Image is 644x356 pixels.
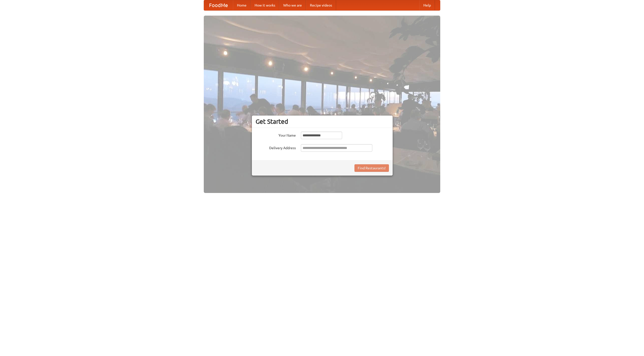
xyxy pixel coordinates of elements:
button: Find Restaurants! [354,164,389,172]
a: Who we are [279,0,306,10]
a: Recipe videos [306,0,336,10]
label: Your Name [256,132,296,138]
a: How it works [251,0,279,10]
h3: Get Started [256,118,389,125]
label: Delivery Address [256,144,296,150]
a: FoodMe [204,0,233,10]
a: Home [233,0,251,10]
a: Help [419,0,435,10]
